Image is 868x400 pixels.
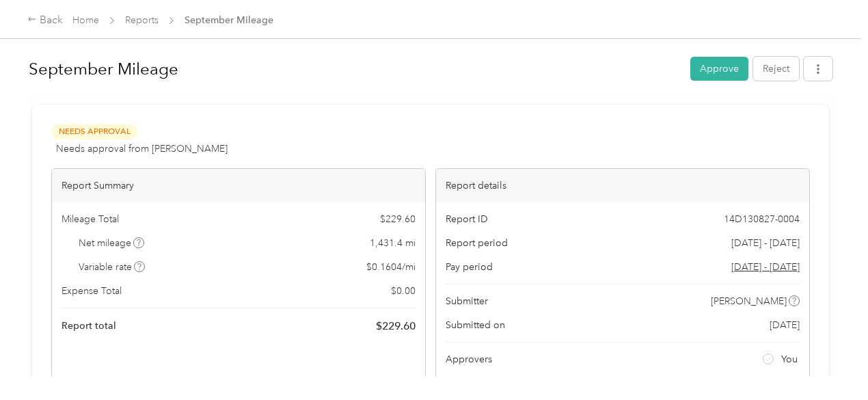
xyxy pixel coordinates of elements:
[27,12,63,29] div: Back
[376,318,416,334] span: $ 229.60
[29,53,681,85] h1: September Mileage
[72,14,99,26] a: Home
[711,294,787,308] span: [PERSON_NAME]
[446,318,505,332] span: Submitted on
[446,212,488,226] span: Report ID
[770,318,800,332] span: [DATE]
[185,13,273,27] span: September Mileage
[446,352,492,366] span: Approvers
[366,260,416,274] span: $ 0.1604 / mi
[446,294,488,308] span: Submitter
[731,260,800,274] span: Go to pay period
[125,14,159,26] a: Reports
[781,352,798,366] span: You
[56,142,228,156] span: Needs approval from [PERSON_NAME]
[52,169,425,202] div: Report Summary
[690,57,748,81] button: Approve
[380,212,416,226] span: $ 229.60
[51,124,137,139] span: Needs Approval
[731,236,800,250] span: [DATE] - [DATE]
[62,319,116,333] span: Report total
[791,323,868,400] iframe: Everlance-gr Chat Button Frame
[446,260,493,274] span: Pay period
[446,236,508,250] span: Report period
[753,57,799,81] button: Reject
[62,212,119,226] span: Mileage Total
[79,260,146,274] span: Variable rate
[79,236,145,250] span: Net mileage
[370,236,416,250] span: 1,431.4 mi
[391,284,416,298] span: $ 0.00
[436,169,809,202] div: Report details
[62,284,122,298] span: Expense Total
[724,212,800,226] span: 14D130827-0004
